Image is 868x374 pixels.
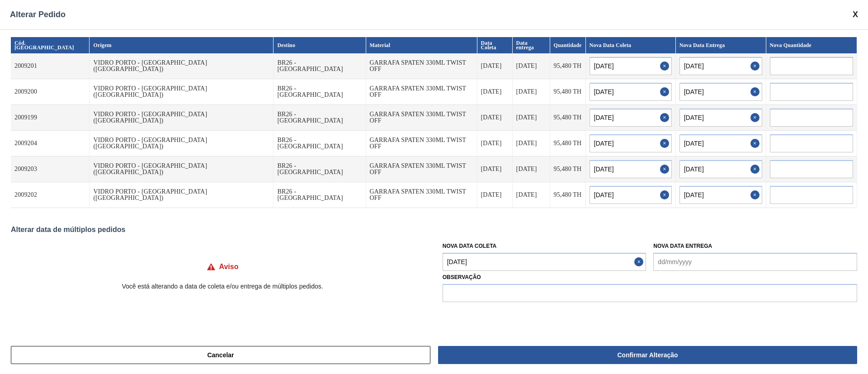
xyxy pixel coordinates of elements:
td: [DATE] [477,79,513,105]
td: 95,480 TH [550,156,586,182]
td: GARRAFA SPATEN 330ML TWIST OFF [366,79,477,105]
td: BR26 - [GEOGRAPHIC_DATA] [274,131,366,156]
input: dd/mm/yyyy [590,160,672,178]
input: dd/mm/yyyy [590,134,672,152]
span: Alterar Pedido [10,10,66,19]
th: Cód. [GEOGRAPHIC_DATA] [11,37,90,53]
th: Data Coleta [477,37,513,53]
input: dd/mm/yyyy [590,109,672,127]
td: GARRAFA SPATEN 330ML TWIST OFF [366,105,477,131]
td: VIDRO PORTO - [GEOGRAPHIC_DATA] ([GEOGRAPHIC_DATA]) [90,105,274,131]
td: BR26 - [GEOGRAPHIC_DATA] [274,182,366,208]
button: Close [750,160,762,178]
input: dd/mm/yyyy [590,83,672,101]
button: Close [750,134,762,152]
button: Close [660,186,672,204]
td: 95,480 TH [550,79,586,105]
button: Cancelar [11,346,430,364]
td: 95,480 TH [550,131,586,156]
button: Close [660,160,672,178]
button: Close [660,134,672,152]
td: GARRAFA SPATEN 330ML TWIST OFF [366,156,477,182]
button: Close [660,109,672,127]
td: VIDRO PORTO - [GEOGRAPHIC_DATA] ([GEOGRAPHIC_DATA]) [90,53,274,79]
button: Confirmar Alteração [438,346,857,364]
td: 95,480 TH [550,105,586,131]
button: Close [634,253,646,271]
td: VIDRO PORTO - [GEOGRAPHIC_DATA] ([GEOGRAPHIC_DATA]) [90,131,274,156]
label: Nova Data Entrega [653,243,712,249]
button: Close [750,57,762,75]
label: Observação [443,271,857,284]
button: Close [750,186,762,204]
td: VIDRO PORTO - [GEOGRAPHIC_DATA] ([GEOGRAPHIC_DATA]) [90,156,274,182]
input: dd/mm/yyyy [679,57,762,75]
input: dd/mm/yyyy [679,186,762,204]
td: BR26 - [GEOGRAPHIC_DATA] [274,79,366,105]
td: 2009203 [11,156,90,182]
input: dd/mm/yyyy [443,253,646,271]
td: 2009200 [11,79,90,105]
td: [DATE] [513,131,550,156]
th: Data entrega [513,37,550,53]
td: 95,480 TH [550,53,586,79]
td: 95,480 TH [550,182,586,208]
button: Close [660,83,672,101]
td: [DATE] [477,182,513,208]
p: Você está alterando a data de coleta e/ou entrega de múltiplos pedidos. [11,283,434,290]
input: dd/mm/yyyy [679,109,762,127]
label: Nova Data Coleta [443,243,497,249]
td: [DATE] [513,79,550,105]
input: dd/mm/yyyy [590,57,672,75]
input: dd/mm/yyyy [653,253,857,271]
td: VIDRO PORTO - [GEOGRAPHIC_DATA] ([GEOGRAPHIC_DATA]) [90,182,274,208]
input: dd/mm/yyyy [679,134,762,152]
th: Nova Quantidade [766,37,858,53]
button: Close [750,83,762,101]
th: Quantidade [550,37,586,53]
button: Close [660,57,672,75]
th: Nova Data Coleta [586,37,676,53]
td: BR26 - [GEOGRAPHIC_DATA] [274,53,366,79]
th: Material [366,37,477,53]
div: Alterar data de múltiplos pedidos [11,226,857,234]
td: [DATE] [513,182,550,208]
th: Destino [274,37,366,53]
th: Nova Data Entrega [676,37,766,53]
input: dd/mm/yyyy [679,160,762,178]
td: 2009202 [11,182,90,208]
td: [DATE] [513,53,550,79]
input: dd/mm/yyyy [679,83,762,101]
h4: Aviso [219,263,239,271]
td: 2009201 [11,53,90,79]
td: [DATE] [513,156,550,182]
button: Close [750,109,762,127]
td: [DATE] [477,105,513,131]
td: [DATE] [477,131,513,156]
td: 2009204 [11,131,90,156]
td: GARRAFA SPATEN 330ML TWIST OFF [366,53,477,79]
td: GARRAFA SPATEN 330ML TWIST OFF [366,131,477,156]
td: 2009199 [11,105,90,131]
td: GARRAFA SPATEN 330ML TWIST OFF [366,182,477,208]
td: VIDRO PORTO - [GEOGRAPHIC_DATA] ([GEOGRAPHIC_DATA]) [90,79,274,105]
td: [DATE] [513,105,550,131]
td: BR26 - [GEOGRAPHIC_DATA] [274,105,366,131]
td: [DATE] [477,53,513,79]
input: dd/mm/yyyy [590,186,672,204]
td: [DATE] [477,156,513,182]
th: Origem [90,37,274,53]
td: BR26 - [GEOGRAPHIC_DATA] [274,156,366,182]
